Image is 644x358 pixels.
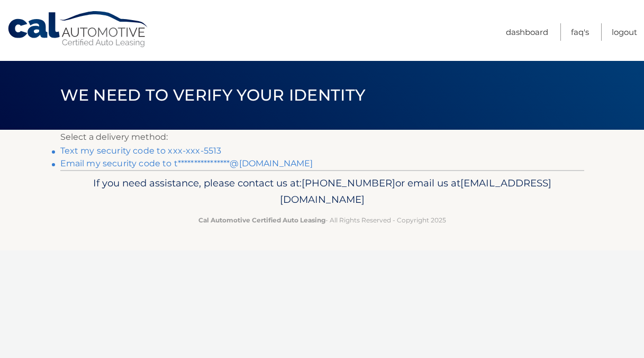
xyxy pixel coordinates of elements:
p: - All Rights Reserved - Copyright 2025 [67,214,577,226]
a: FAQ's [571,23,589,41]
span: [PHONE_NUMBER] [302,177,395,189]
a: Cal Automotive [7,11,150,48]
p: If you need assistance, please contact us at: or email us at [67,175,577,209]
a: Dashboard [506,23,548,41]
a: Logout [612,23,637,41]
p: Select a delivery method: [60,130,584,145]
span: We need to verify your identity [60,85,366,105]
strong: Cal Automotive Certified Auto Leasing [198,216,325,224]
a: Text my security code to xxx-xxx-5513 [60,146,222,156]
